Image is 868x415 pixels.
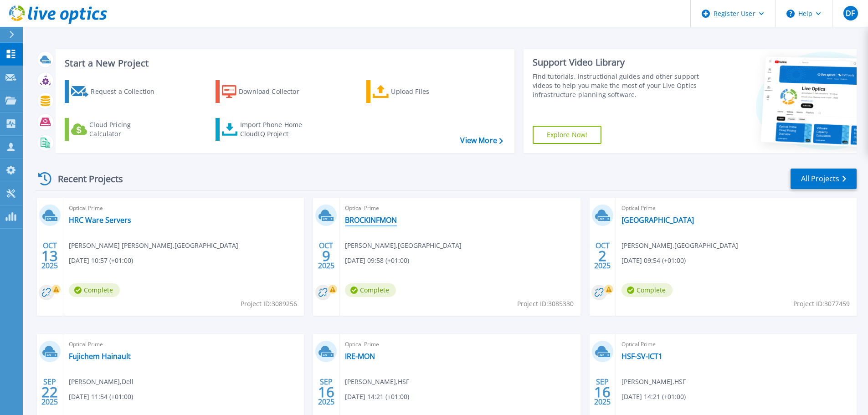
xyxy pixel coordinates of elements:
[69,256,133,266] span: [DATE] 10:57 (+01:00)
[89,120,162,138] div: Cloud Pricing Calculator
[345,215,397,225] a: BROCKINFMON
[345,241,462,251] span: [PERSON_NAME] , [GEOGRAPHIC_DATA]
[345,203,575,213] span: Optical Prime
[69,283,120,297] span: Complete
[318,388,334,396] span: 16
[345,377,409,387] span: [PERSON_NAME] , HSF
[345,283,396,297] span: Complete
[621,283,673,297] span: Complete
[91,82,164,101] div: Request a Collection
[533,72,703,99] div: Find tutorials, instructional guides and other support videos to help you make the most of your L...
[621,392,686,402] span: [DATE] 14:21 (+01:00)
[791,169,857,189] a: All Projects
[533,126,602,144] a: Explore Now!
[41,388,58,396] span: 22
[366,80,468,103] a: Upload Files
[391,82,464,101] div: Upload Files
[594,239,611,272] div: OCT 2025
[846,10,855,17] span: DF
[69,377,134,387] span: [PERSON_NAME] , Dell
[621,215,694,225] a: [GEOGRAPHIC_DATA]
[621,203,851,213] span: Optical Prime
[322,252,330,260] span: 9
[345,392,409,402] span: [DATE] 14:21 (+01:00)
[460,136,503,145] a: View More
[69,339,298,349] span: Optical Prime
[533,56,703,68] div: Support Video Library
[318,375,335,409] div: SEP 2025
[318,239,335,272] div: OCT 2025
[517,299,574,309] span: Project ID: 3085330
[41,252,58,260] span: 13
[241,299,297,309] span: Project ID: 3089256
[793,299,850,309] span: Project ID: 3077459
[216,80,317,103] a: Download Collector
[69,241,238,251] span: [PERSON_NAME] [PERSON_NAME] , [GEOGRAPHIC_DATA]
[621,256,686,266] span: [DATE] 09:54 (+01:00)
[621,352,663,361] a: HSF-SV-ICT1
[594,388,611,396] span: 16
[65,118,166,141] a: Cloud Pricing Calculator
[69,215,131,225] a: HRC Ware Servers
[69,392,133,402] span: [DATE] 11:54 (+01:00)
[345,352,375,361] a: IRE-MON
[41,375,58,409] div: SEP 2025
[69,352,131,361] a: Fujichem Hainault
[594,375,611,409] div: SEP 2025
[345,339,575,349] span: Optical Prime
[239,82,312,101] div: Download Collector
[65,80,166,103] a: Request a Collection
[69,203,298,213] span: Optical Prime
[598,252,606,260] span: 2
[240,120,311,138] div: Import Phone Home CloudIQ Project
[41,239,58,272] div: OCT 2025
[621,377,686,387] span: [PERSON_NAME] , HSF
[35,168,135,190] div: Recent Projects
[621,339,851,349] span: Optical Prime
[621,241,738,251] span: [PERSON_NAME] , [GEOGRAPHIC_DATA]
[65,58,503,68] h3: Start a New Project
[345,256,409,266] span: [DATE] 09:58 (+01:00)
